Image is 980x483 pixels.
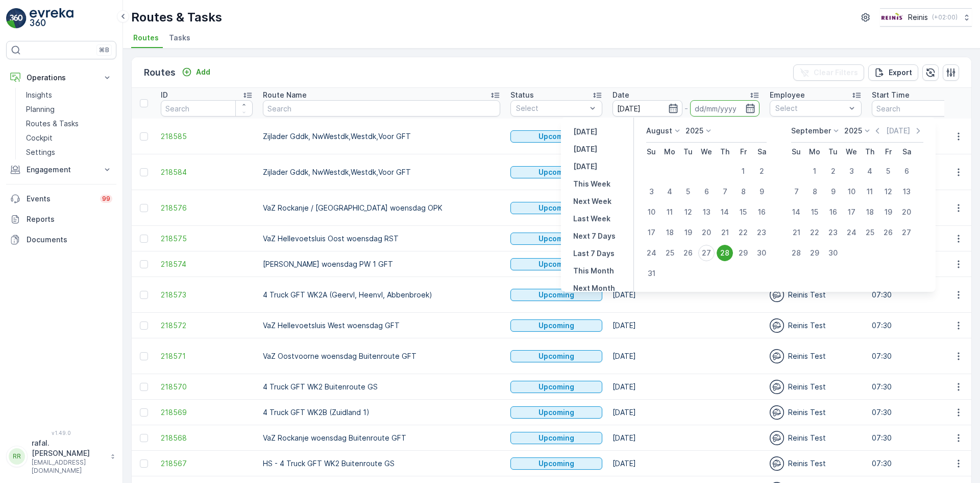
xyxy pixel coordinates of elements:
p: This Month [573,266,614,276]
img: svg%3e [770,405,784,420]
td: 07:30 [867,313,969,338]
td: [DATE] [607,400,765,425]
input: dd/mm/yyyy [612,100,682,117]
div: 4 [862,163,878,179]
button: Upcoming [510,381,602,393]
div: 5 [680,183,696,200]
button: Upcoming [510,350,602,362]
p: Routes [144,65,176,80]
div: 3 [643,183,659,200]
p: Upcoming [538,290,574,300]
a: 218571 [161,351,253,361]
td: [DATE] [607,277,765,313]
div: 10 [843,183,860,200]
a: Planning [22,102,116,117]
p: Planning [26,104,55,114]
div: 2 [825,163,841,179]
p: 2025 [685,126,703,136]
div: 12 [680,204,696,220]
div: 15 [735,204,751,220]
button: Upcoming [510,432,602,444]
td: VaZ Oostvoorne woensdag Buitenroute GFT [258,338,505,374]
button: Upcoming [510,202,602,214]
div: Reinis Test [770,349,862,363]
div: Toggle Row Selected [140,434,148,442]
p: Upcoming [538,203,574,213]
p: Upcoming [538,259,574,269]
div: Reinis Test [770,456,862,471]
button: Clear Filters [793,64,864,81]
div: 26 [880,224,896,241]
p: Upcoming [538,234,574,244]
p: August [646,126,672,136]
a: 218573 [161,290,253,300]
p: [DATE] [573,127,597,137]
button: Last Week [569,213,615,225]
a: 218576 [161,203,253,213]
div: Toggle Row Selected [140,235,148,243]
div: 22 [806,224,823,241]
p: Documents [27,235,112,245]
div: 20 [898,204,915,220]
p: Select [775,103,846,113]
td: [DATE] [607,338,765,374]
button: Reinis(+02:00) [880,8,972,27]
td: 4 Truck GFT WK2A (Geervl, Heenvl, Abbenbroek) [258,277,505,313]
div: RR [9,448,25,465]
a: Insights [22,88,116,102]
div: Reinis Test [770,288,862,302]
img: svg%3e [770,456,784,471]
td: 07:30 [867,425,969,451]
span: 218574 [161,259,253,269]
span: 218570 [161,382,253,392]
a: 218575 [161,234,253,244]
div: Toggle Row Selected [140,352,148,360]
a: Events99 [6,189,116,209]
div: 15 [806,204,823,220]
th: Thursday [716,143,734,161]
div: 4 [661,183,678,200]
p: [DATE] [886,126,910,136]
td: 4 Truck GFT WK2 Buitenroute GS [258,374,505,400]
td: Zijlader Gddk, NwWestdk,Westdk,Voor GFT [258,119,505,154]
td: VaZ Rockanje woensdag Buitenroute GFT [258,425,505,451]
button: Upcoming [510,233,602,245]
p: Reports [27,214,112,224]
div: 3 [843,163,860,179]
a: Reports [6,209,116,229]
p: Date [612,90,629,100]
button: Upcoming [510,289,602,301]
p: Next Month [573,283,615,293]
p: Settings [26,147,55,157]
span: 218584 [161,167,253,177]
td: 07:30 [867,374,969,400]
input: Search [263,100,500,117]
img: svg%3e [770,380,784,394]
button: Operations [6,67,116,88]
img: logo [6,8,27,29]
p: Last 7 Days [573,248,615,259]
button: Upcoming [510,130,602,143]
img: svg%3e [770,288,784,302]
button: This Month [569,265,618,277]
div: Toggle Row Selected [140,168,148,176]
div: Toggle Row Selected [140,408,148,417]
th: Friday [734,143,752,161]
td: [PERSON_NAME] woensdag PW 1 GFT [258,251,505,277]
img: Reinis-Logo-Vrijstaand_Tekengebied-1-copy2_aBO4n7j.png [880,12,904,23]
td: 4 Truck GFT WK2B (Zuidland 1) [258,400,505,425]
button: This Week [569,178,615,190]
td: 07:30 [867,277,969,313]
div: 1 [806,163,823,179]
p: Clear Filters [814,67,858,78]
div: 8 [735,183,751,200]
button: Next Week [569,195,616,208]
p: ID [161,90,168,100]
p: Cockpit [26,133,53,143]
div: 16 [825,204,841,220]
div: 27 [898,224,915,241]
p: Upcoming [538,320,574,331]
a: Settings [22,145,116,159]
div: Reinis Test [770,318,862,333]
